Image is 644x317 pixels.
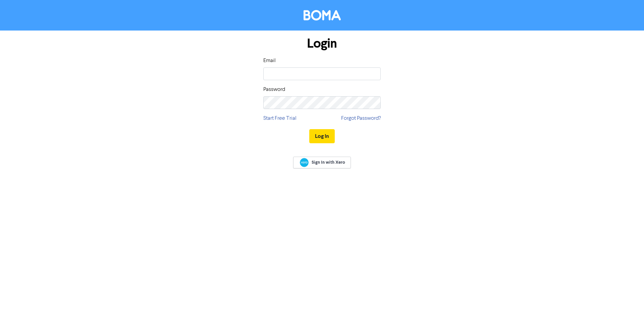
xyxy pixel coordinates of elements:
[263,36,381,51] h1: Login
[304,10,341,20] img: BOMA Logo
[263,114,297,122] a: Start Free Trial
[309,129,335,143] button: Log In
[263,57,276,65] label: Email
[263,86,285,94] label: Password
[610,285,644,317] iframe: Chat Widget
[341,114,381,122] a: Forgot Password?
[300,158,309,167] img: Xero logo
[293,157,351,168] a: Sign In with Xero
[312,159,345,165] span: Sign In with Xero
